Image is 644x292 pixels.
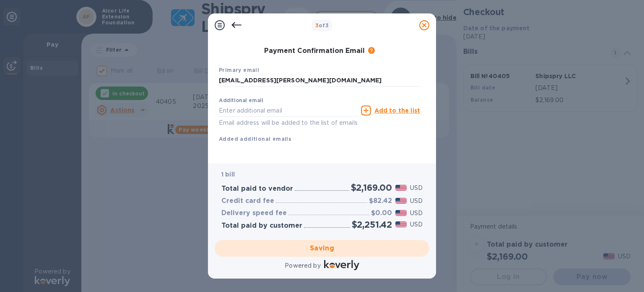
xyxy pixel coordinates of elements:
img: Logo [324,260,359,270]
p: USD [410,184,423,192]
h3: Delivery speed fee [221,209,287,217]
p: USD [410,197,423,205]
b: Added additional emails [219,136,291,142]
h3: $0.00 [371,209,392,217]
h3: Total paid to vendor [221,185,293,193]
h3: Total paid by customer [221,222,302,230]
input: Enter additional email [219,104,358,117]
img: USD [395,198,407,204]
b: 1 bill [221,171,235,178]
b: of 3 [315,22,329,29]
label: Additional email [219,98,263,103]
p: USD [410,209,423,218]
h3: Payment Confirmation Email [264,47,365,55]
b: Primary email [219,67,259,73]
img: USD [395,221,407,227]
p: Powered by [285,261,320,270]
img: USD [395,210,407,216]
p: USD [410,220,423,229]
h3: Credit card fee [221,197,274,205]
u: Add to the list [374,107,420,114]
input: Enter your primary name [219,74,420,87]
p: Email address will be added to the list of emails [219,118,358,128]
h2: $2,169.00 [351,182,392,193]
h2: $2,251.42 [352,219,392,230]
h3: $82.42 [369,197,392,205]
span: 3 [315,22,319,29]
img: USD [395,185,407,191]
